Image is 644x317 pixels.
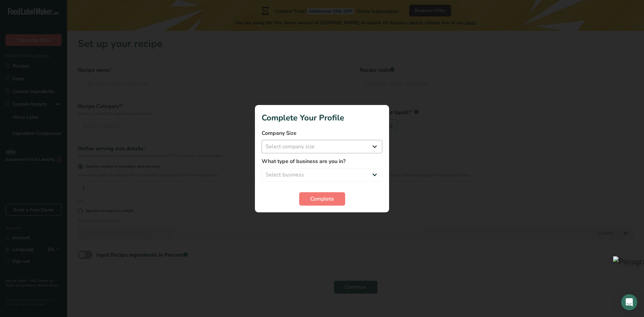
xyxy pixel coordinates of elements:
span: Complete [310,195,334,203]
div: Open Intercom Messenger [621,294,637,310]
h1: Complete Your Profile [262,112,382,124]
label: Company Size [262,129,382,137]
button: Complete [299,192,345,206]
label: What type of business are you in? [262,157,382,165]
